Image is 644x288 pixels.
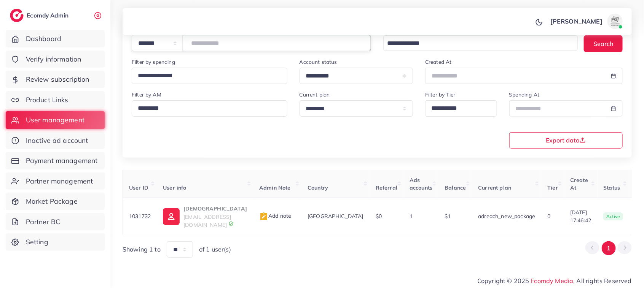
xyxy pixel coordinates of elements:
ul: Pagination [585,241,632,255]
input: Search for option [429,102,487,115]
p: [DEMOGRAPHIC_DATA] [183,204,247,213]
label: Filter by spending [132,58,175,66]
span: Inactive ad account [26,136,88,146]
a: Partner BC [6,213,105,231]
span: Referral [376,184,397,191]
span: Status [603,184,620,191]
span: 1 [410,213,413,220]
span: Current plan [478,184,511,191]
span: [DATE] 17:46:42 [570,209,591,224]
button: Search [584,35,623,52]
span: Setting [26,237,48,247]
span: [EMAIL_ADDRESS][DOMAIN_NAME] [183,214,231,228]
span: Payment management [26,156,98,166]
div: Search for option [383,35,578,51]
span: Ads accounts [410,177,432,191]
img: 9CAL8B2pu8EFxCJHYAAAAldEVYdGRhdGU6Y3JlYXRlADIwMjItMTItMDlUMDQ6NTg6MzkrMDA6MDBXSlgLAAAAJXRFWHRkYXR... [228,221,234,226]
span: adreach_new_package [478,213,535,220]
a: Product Links [6,91,105,109]
span: User management [26,115,84,125]
span: $1 [445,213,451,220]
span: , All rights Reserved [574,276,632,285]
span: $0 [376,213,382,220]
div: Search for option [132,100,287,117]
a: User management [6,111,105,129]
span: Dashboard [26,34,61,44]
input: Search for option [135,102,277,115]
span: User info [163,184,186,191]
label: Current plan [300,91,330,98]
input: Search for option [135,69,277,82]
span: of 1 user(s) [199,245,231,254]
span: Balance [445,184,466,191]
span: [GEOGRAPHIC_DATA] [308,213,363,220]
span: Review subscription [26,74,89,84]
span: User ID [129,184,148,191]
span: Admin Note [259,184,291,191]
a: Payment management [6,152,105,169]
span: Create At [570,177,588,191]
label: Filter by AM [132,91,161,98]
span: Tier [547,184,558,191]
div: Search for option [132,68,287,84]
a: Market Package [6,193,105,210]
button: Go to page 1 [602,241,616,255]
span: Partner management [26,176,93,186]
a: [PERSON_NAME]avatar [546,14,626,29]
a: Partner management [6,172,105,190]
span: Export data [546,137,586,143]
img: ic-user-info.36bf1079.svg [163,208,180,225]
h2: Ecomdy Admin [27,12,70,19]
a: Setting [6,233,105,251]
span: Partner BC [26,217,61,227]
button: Export data [509,132,623,149]
span: Verify information [26,54,81,64]
img: logo [10,9,24,22]
span: Product Links [26,95,69,105]
img: admin_note.cdd0b510.svg [259,212,268,221]
a: Ecomdy Media [531,277,574,285]
label: Created At [425,58,452,66]
span: 1031732 [129,213,151,220]
a: Inactive ad account [6,132,105,149]
label: Filter by Tier [425,91,455,98]
span: 0 [547,213,550,220]
label: Account status [300,58,337,66]
span: Add note [259,212,291,219]
span: Market Package [26,196,78,206]
a: Dashboard [6,30,105,47]
a: logoEcomdy Admin [10,9,70,22]
label: Spending At [509,91,540,98]
div: Search for option [425,100,497,117]
a: [DEMOGRAPHIC_DATA][EMAIL_ADDRESS][DOMAIN_NAME] [163,204,247,229]
span: active [603,212,623,221]
span: Copyright © 2025 [477,276,632,285]
p: [PERSON_NAME] [550,17,603,26]
a: Review subscription [6,71,105,88]
a: Verify information [6,51,105,68]
input: Search for option [384,38,568,49]
span: Showing 1 to [123,245,161,254]
img: avatar [607,14,623,29]
span: Country [308,184,328,191]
